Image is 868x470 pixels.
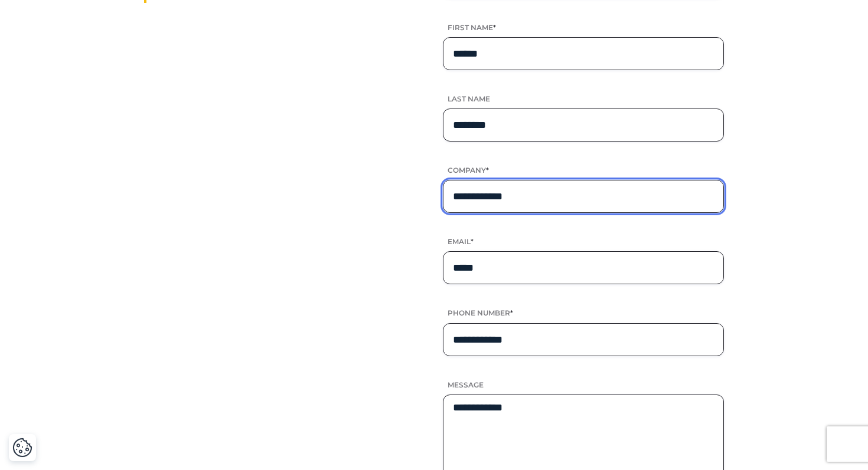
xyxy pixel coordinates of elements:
img: Revisit consent button [12,438,32,458]
label: Company [443,165,724,175]
label: Last name [443,94,724,104]
label: Email [443,236,724,246]
label: First name [443,22,724,32]
label: Message [443,380,724,390]
label: Phone number [443,308,724,318]
button: Cookie Settings [12,438,32,458]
